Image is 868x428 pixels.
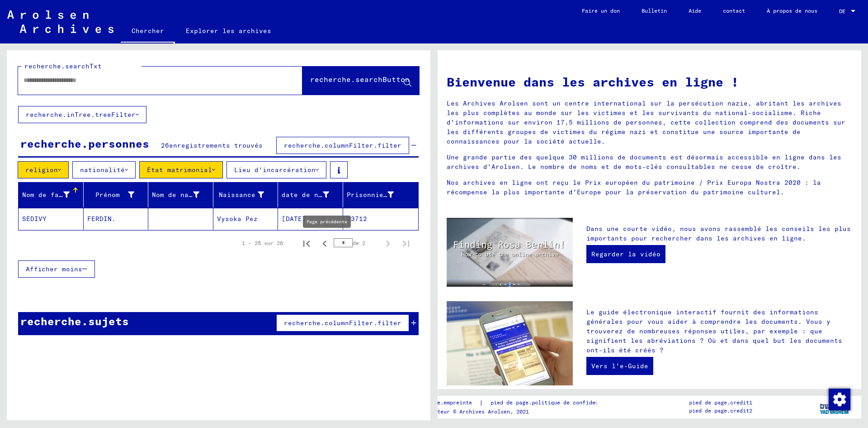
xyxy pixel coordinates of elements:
[22,215,47,223] font: SÉDIVY
[18,106,146,123] button: recherche.inTree.treeFilter
[242,240,283,246] font: 1 – 25 sur 26
[586,357,653,375] a: Vers l'e-Guide
[591,250,660,258] font: Regarder la vidéo
[829,389,850,410] img: Modifier le consentement
[282,191,351,199] font: date de naissance
[213,182,278,207] mat-header-cell: Naissance
[491,399,621,406] font: pied de page.politique de confidentialité
[26,111,136,119] font: recherche.inTree.treeFilter
[217,215,258,223] font: Vysoka Pez
[586,225,851,242] font: Dans une courte vidéo, nous avons rassemblé les conseils les plus importants pour rechercher dans...
[147,166,212,174] font: État matrimonial
[87,215,116,223] font: FERDIN.
[483,398,632,408] a: pied de page.politique de confidentialité
[80,166,125,174] font: nationalité
[152,188,213,202] div: Nom de naissance
[282,215,306,223] font: [DATE]
[18,260,95,278] button: Afficher moins
[234,166,316,174] font: Lieu d'incarcération
[689,407,752,414] font: pied de page.credit2
[95,191,120,199] font: Prénom
[447,153,841,171] font: Une grande partie des quelque 30 millions de documents est désormais accessible en ligne dans les...
[19,182,84,207] mat-header-cell: Nom de famille
[397,234,415,252] button: Dernière page
[347,188,408,202] div: Prisonnier #
[347,191,396,199] font: Prisonnier #
[447,218,573,287] img: video.jpg
[26,265,82,273] font: Afficher moins
[353,240,365,246] font: de 2
[447,178,821,196] font: Nos archives en ligne ont reçu le Prix européen du patrimoine / Prix Europa Nostra 2020 : la réco...
[139,161,223,178] button: État matrimonial
[20,137,149,150] font: recherche.personnes
[7,10,113,33] img: Arolsen_neg.svg
[282,188,343,202] div: date de naissance
[84,182,149,207] mat-header-cell: Prénom
[582,7,620,14] font: Faire un don
[186,27,271,35] font: Explorer les archives
[121,20,175,43] a: Chercher
[586,308,842,354] font: Le guide électronique interactif fournit des informations générales pour vous aider à comprendre ...
[152,191,217,199] font: Nom de naissance
[175,20,282,42] a: Explorer les archives
[148,182,213,207] mat-header-cell: Nom de naissance
[828,388,850,410] div: Modifier le consentement
[302,67,419,95] button: recherche.searchButton
[586,245,665,263] a: Regarder la vidéo
[310,75,410,84] font: recherche.searchButton
[217,188,278,202] div: Naissance
[689,7,701,14] font: Aide
[22,188,83,202] div: Nom de famille
[591,362,648,370] font: Vers l'e-Guide
[402,398,479,408] a: pied de page.empreinte
[297,234,316,252] button: Première page
[25,166,58,174] font: religion
[22,191,79,199] font: Nom de famille
[343,182,419,207] mat-header-cell: Prisonnier #
[278,182,343,207] mat-header-cell: date de naissance
[276,314,409,332] button: recherche.columnFilter.filter
[276,137,409,154] button: recherche.columnFilter.filter
[839,8,845,14] font: DE
[479,399,483,407] font: |
[24,62,102,70] font: recherche.searchTxt
[219,191,255,199] font: Naissance
[226,161,326,178] button: Lieu d'incarcération
[87,188,148,202] div: Prénom
[132,27,164,35] font: Chercher
[447,74,739,90] font: Bienvenue dans les archives en ligne !
[169,141,263,149] font: enregistrements trouvés
[72,161,136,178] button: nationalité
[642,7,667,14] font: Bulletin
[284,319,401,327] font: recherche.columnFilter.filter
[402,408,529,415] font: Droits d'auteur © Archives Arolsen, 2021
[18,161,69,178] button: religion
[347,215,367,223] font: 33712
[379,234,397,252] button: Page suivante
[689,399,752,406] font: pied de page.credit1
[447,99,845,145] font: Les Archives Arolsen sont un centre international sur la persécution nazie, abritant les archives...
[447,301,573,385] img: eguide.jpg
[818,395,852,418] img: yv_logo.png
[284,141,401,149] font: recherche.columnFilter.filter
[316,234,334,252] button: Page précédente
[161,141,169,149] font: 26
[767,7,817,14] font: À propos de nous
[723,7,745,14] font: contact
[20,314,129,328] font: recherche.sujets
